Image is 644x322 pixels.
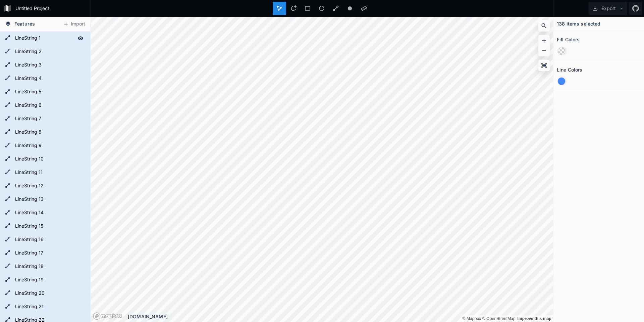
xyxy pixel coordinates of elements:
[482,316,516,321] a: OpenStreetMap
[60,19,89,30] button: Import
[589,2,627,15] button: Export
[557,20,601,27] h4: 138 items selected
[128,313,553,320] div: [DOMAIN_NAME]
[517,316,551,321] a: Map feedback
[557,34,580,45] h2: Fill Colors
[14,20,35,27] span: Features
[557,64,583,75] h2: Line Colors
[93,312,122,320] a: Mapbox logo
[462,316,481,321] a: Mapbox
